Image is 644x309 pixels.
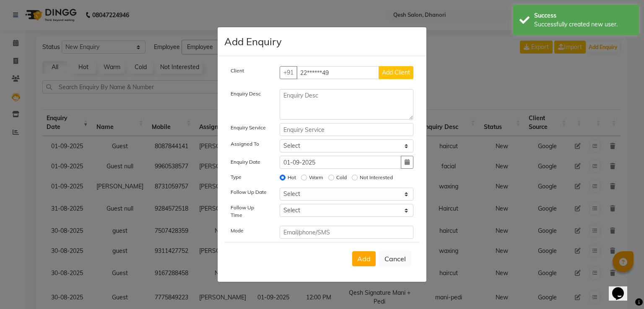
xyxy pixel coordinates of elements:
[231,90,261,98] label: Enquiry Desc
[288,174,296,181] label: Hot
[231,67,244,75] label: Client
[231,173,241,181] label: Type
[231,158,260,166] label: Enquiry Date
[379,251,411,267] button: Cancel
[231,124,266,131] label: Enquiry Service
[231,227,244,234] label: Mode
[336,174,347,181] label: Cold
[360,174,393,181] label: Not Interested
[352,251,376,266] button: Add
[231,188,267,196] label: Follow Up Date
[609,276,636,301] iframe: chat widget
[231,140,259,148] label: Assigned To
[534,11,633,20] div: Success
[224,34,282,49] h4: Add Enquiry
[309,174,323,181] label: Warm
[231,204,267,219] label: Follow Up Time
[280,123,414,136] input: Enquiry Service
[280,226,414,239] input: Email/phone/SMS
[357,255,371,263] span: Add
[379,66,413,79] button: Add Client
[296,66,379,79] input: Search by Name/Mobile/Email/Code
[280,66,297,79] button: +91
[382,69,410,76] span: Add Client
[534,20,633,29] div: Successfully created new user.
